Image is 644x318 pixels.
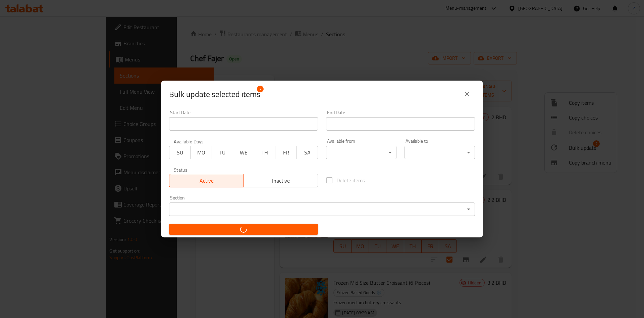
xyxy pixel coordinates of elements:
[257,148,273,157] span: TH
[190,146,212,159] button: MO
[278,148,294,157] span: FR
[336,176,365,184] span: Delete items
[212,146,233,159] button: TU
[172,176,241,186] span: Active
[459,86,475,102] button: close
[236,148,252,157] span: WE
[405,146,475,159] div: ​
[275,146,297,159] button: FR
[169,146,191,159] button: SU
[300,148,315,157] span: SA
[257,86,264,92] span: 7
[169,174,244,187] button: Active
[326,146,396,159] div: ​
[244,174,318,187] button: Inactive
[247,176,316,186] span: Inactive
[297,146,318,159] button: SA
[172,148,188,157] span: SU
[233,146,254,159] button: WE
[193,148,209,157] span: MO
[215,148,230,157] span: TU
[169,202,475,216] div: ​
[169,89,260,100] span: Selected items count
[254,146,275,159] button: TH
